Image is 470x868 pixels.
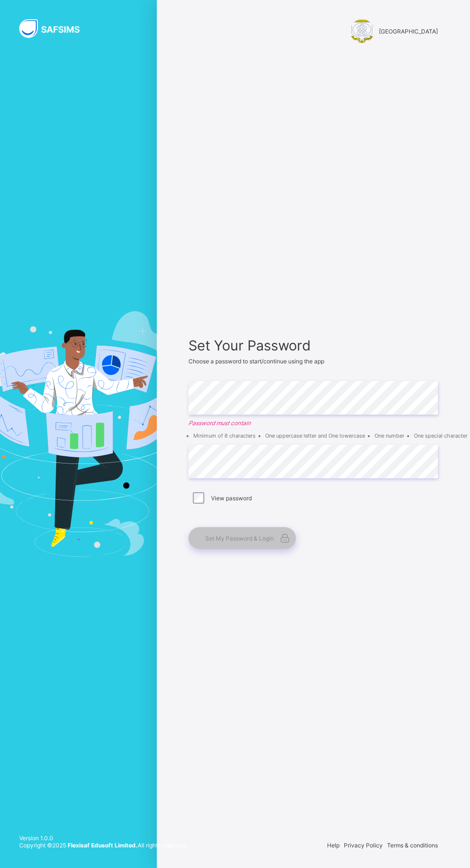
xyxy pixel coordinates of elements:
[379,28,438,35] span: [GEOGRAPHIC_DATA]
[205,535,274,542] span: Set My Password & Login
[19,834,187,842] span: Version 1.0.0
[68,842,138,849] strong: Flexisaf Edusoft Limited.
[19,19,91,38] img: SAFSIMS Logo
[344,842,383,849] span: Privacy Policy
[193,432,256,439] li: Minimum of 8 characters
[414,432,468,439] li: One special character
[188,358,324,365] span: Choose a password to start/continue using the app
[19,842,187,849] span: Copyright © 2025 All rights reserved.
[387,842,438,849] span: Terms & conditions
[265,432,365,439] li: One uppercase letter and One lowercase
[211,495,252,502] label: View password
[375,432,404,439] li: One number
[188,337,438,354] span: Set Your Password
[327,842,340,849] span: Help
[350,19,374,43] img: MUSA ILIASU COLLEGE
[188,419,438,427] em: Password must contain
